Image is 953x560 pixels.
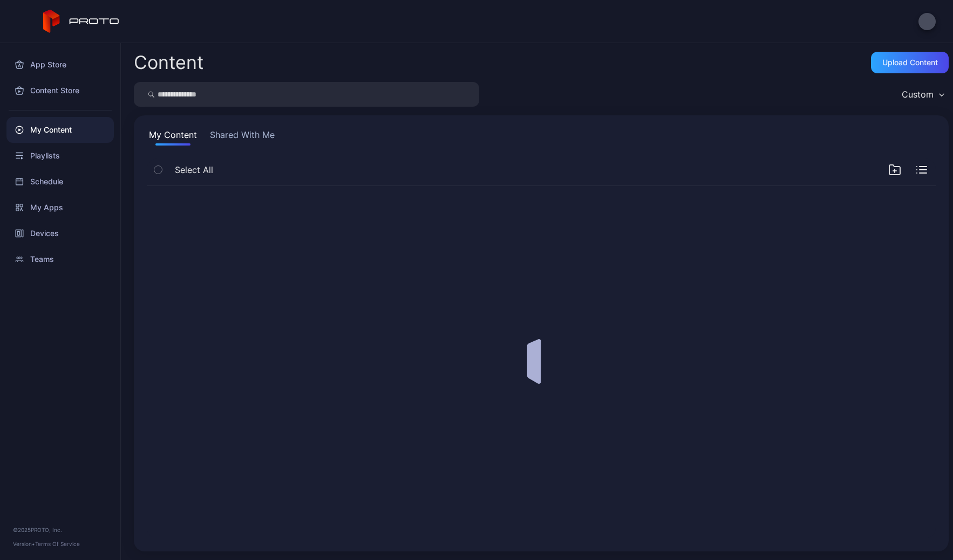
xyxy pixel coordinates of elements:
[6,78,114,103] a: Content Store
[902,89,934,100] div: Custom
[6,195,114,220] a: My Apps
[134,53,203,72] div: Content
[6,246,114,272] a: Teams
[6,220,114,246] a: Devices
[871,52,949,73] button: Upload Content
[35,541,80,547] a: Terms Of Service
[882,58,938,67] div: Upload Content
[13,541,35,547] span: Version •
[175,163,213,176] span: Select All
[6,143,114,169] a: Playlists
[13,526,107,534] div: © 2025 PROTO, Inc.
[6,169,114,195] a: Schedule
[6,117,114,143] a: My Content
[896,82,949,107] button: Custom
[6,52,114,78] a: App Store
[147,128,199,146] button: My Content
[208,128,277,146] button: Shared With Me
